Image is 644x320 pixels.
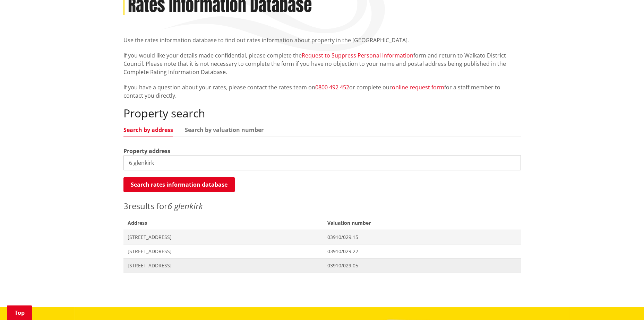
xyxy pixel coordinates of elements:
[123,258,521,273] a: [STREET_ADDRESS] 03910/029.05
[123,216,324,230] span: Address
[123,83,521,100] p: If you have a question about your rates, please contact the rates team on or complete our for a s...
[123,200,521,212] p: results for
[315,83,349,91] a: 0800 492 452
[323,216,521,230] span: Valuation number
[302,52,413,59] a: Request to Suppress Personal Information
[123,200,128,212] span: 3
[185,127,264,133] a: Search by valuation number
[123,244,521,258] a: [STREET_ADDRESS] 03910/029.22
[128,248,319,255] span: [STREET_ADDRESS]
[128,234,319,241] span: [STREET_ADDRESS]
[123,51,521,76] p: If you would like your details made confidential, please complete the form and return to Waikato ...
[123,230,521,244] a: [STREET_ADDRESS] 03910/029.15
[123,155,521,170] input: e.g. Duke Street NGARUAWAHIA
[168,200,203,212] em: 6 glenkirk
[123,147,170,155] label: Property address
[123,177,235,192] button: Search rates information database
[7,305,32,320] a: Top
[128,262,319,269] span: [STREET_ADDRESS]
[123,36,521,44] p: Use the rates information database to find out rates information about property in the [GEOGRAPHI...
[327,248,516,255] span: 03910/029.22
[392,83,444,91] a: online request form
[123,127,173,133] a: Search by address
[327,234,516,241] span: 03910/029.15
[123,107,521,120] h2: Property search
[327,262,516,269] span: 03910/029.05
